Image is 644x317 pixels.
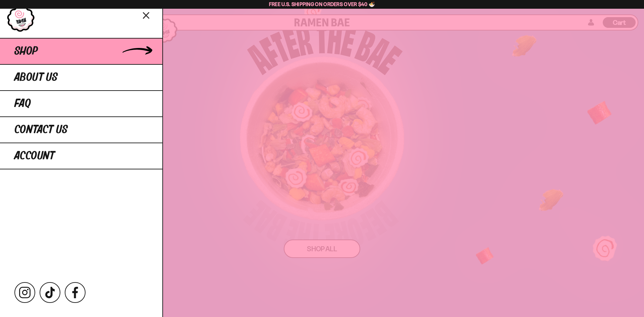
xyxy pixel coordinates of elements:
[14,150,55,162] span: Account
[269,1,375,7] span: Free U.S. Shipping on Orders over $40 🍜
[14,45,38,57] span: Shop
[141,9,152,21] button: Close menu
[14,71,58,84] span: About Us
[14,124,68,136] span: Contact Us
[14,98,31,110] span: FAQ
